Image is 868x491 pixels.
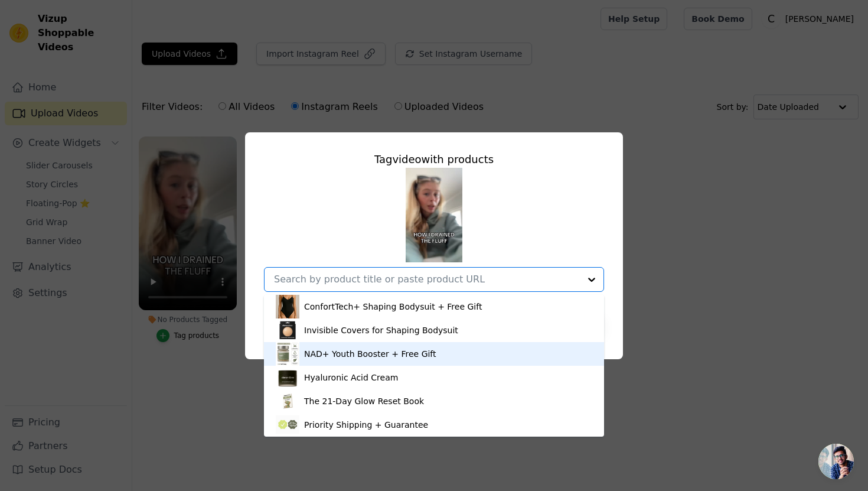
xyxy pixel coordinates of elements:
[276,295,299,318] img: product thumbnail
[304,395,424,407] div: The 21-Day Glow Reset Book
[276,389,299,413] img: product thumbnail
[304,348,436,360] div: NAD+ Youth Booster + Free Gift
[264,151,604,168] div: Tag video with products
[276,366,299,389] img: product thumbnail
[304,301,482,313] div: ConfortTech+ Shaping Bodysuit + Free Gift
[304,372,398,383] div: Hyaluronic Acid Cream
[276,413,299,437] img: product thumbnail
[274,274,580,285] input: Search by product title or paste product URL
[304,324,458,336] div: Invisible Covers for Shaping Bodysuit
[304,419,428,431] div: Priority Shipping + Guarantee
[818,444,854,479] a: Chat abierto
[276,318,299,342] img: product thumbnail
[276,342,299,366] img: product thumbnail
[406,168,462,262] img: reel-preview-kjfska-9p.myshopify.com-3715725004973966648_74986034095.jpeg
